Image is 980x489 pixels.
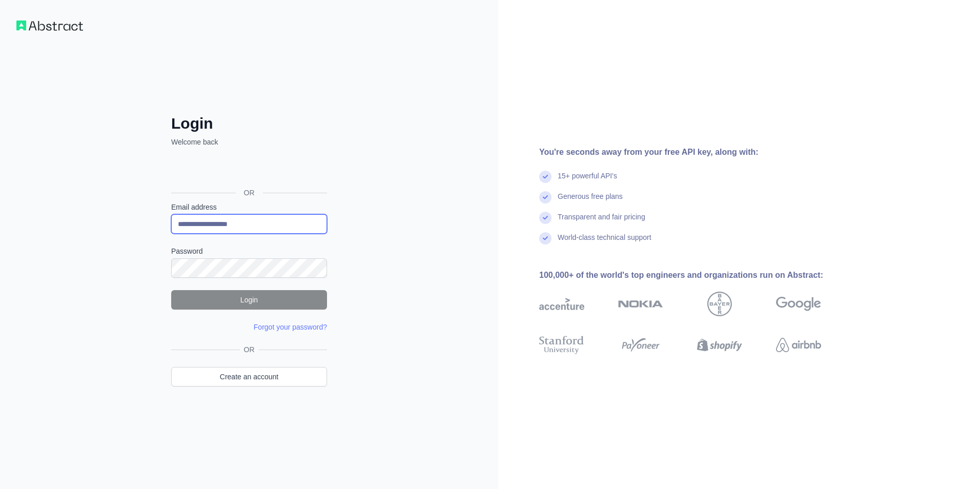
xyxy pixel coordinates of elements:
[171,114,327,133] h2: Login
[558,191,623,212] div: Generous free plans
[776,292,821,316] img: google
[236,188,263,198] span: OR
[539,269,854,281] div: 100,000+ of the world's top engineers and organizations run on Abstract:
[171,137,327,147] p: Welcome back
[539,146,854,158] div: You're seconds away from your free API key, along with:
[539,171,552,183] img: check mark
[171,290,327,310] button: Login
[240,344,259,355] span: OR
[539,212,552,224] img: check mark
[254,323,327,331] a: Forgot your password?
[171,367,327,386] a: Create an account
[776,334,821,356] img: airbnb
[16,21,83,31] img: Workflow
[558,171,617,191] div: 15+ powerful API's
[558,232,651,253] div: World-class technical support
[539,292,584,316] img: accenture
[539,334,584,356] img: stanford university
[539,232,552,244] img: check mark
[166,158,330,181] iframe: Sign in with Google Button
[707,292,732,316] img: bayer
[697,334,742,356] img: shopify
[171,202,327,212] label: Email address
[539,191,552,203] img: check mark
[618,334,663,356] img: payoneer
[558,212,645,232] div: Transparent and fair pricing
[171,246,327,256] label: Password
[618,292,663,316] img: nokia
